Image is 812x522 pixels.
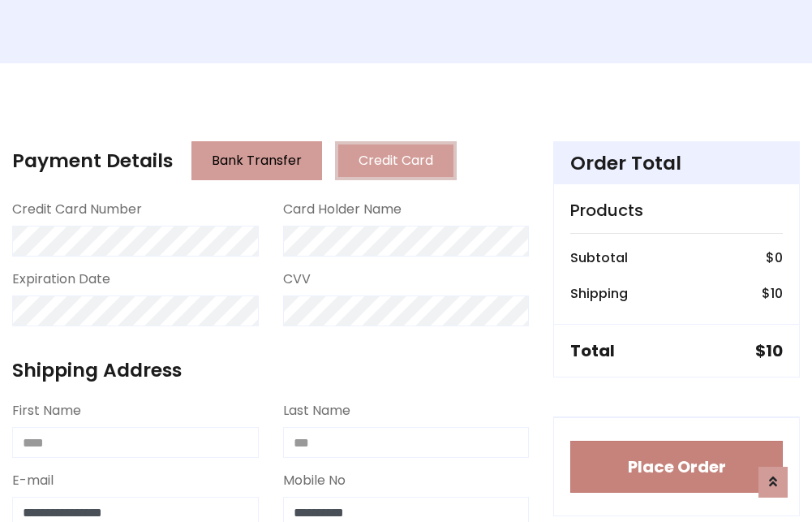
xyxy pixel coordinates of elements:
[771,284,783,303] span: 10
[12,471,54,490] label: E-mail
[283,471,346,490] label: Mobile No
[283,270,311,289] label: CVV
[570,250,628,265] h6: Subtotal
[570,152,783,175] h4: Order Total
[755,341,783,360] h5: $
[12,359,529,382] h4: Shipping Address
[570,286,628,301] h6: Shipping
[12,401,81,421] label: First Name
[12,149,173,172] h4: Payment Details
[570,201,783,220] h5: Products
[283,200,402,219] label: Card Holder Name
[335,141,457,180] button: Credit Card
[775,248,783,267] span: 0
[766,250,783,265] h6: $
[283,401,350,421] label: Last Name
[766,339,783,362] span: 10
[191,141,322,180] button: Bank Transfer
[12,270,110,289] label: Expiration Date
[12,200,142,219] label: Credit Card Number
[762,286,783,301] h6: $
[570,441,783,493] button: Place Order
[570,341,615,360] h5: Total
